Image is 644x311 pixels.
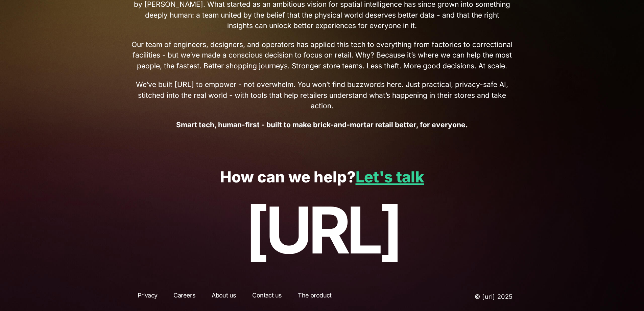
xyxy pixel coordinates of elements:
[246,291,288,303] a: Contact us
[292,291,337,303] a: The product
[20,194,624,266] p: [URL]
[176,120,468,129] strong: Smart tech, human-first - built to make brick-and-mortar retail better, for everyone.
[20,169,624,186] p: How can we help?
[206,291,242,303] a: About us
[418,291,513,303] p: © [URL] 2025
[356,168,424,186] a: Let's talk
[132,291,164,303] a: Privacy
[132,39,513,71] span: Our team of engineers, designers, and operators has applied this tech to everything from factorie...
[132,79,513,111] span: We’ve built [URL] to empower - not overwhelm. You won’t find buzzwords here. Just practical, priv...
[167,291,201,303] a: Careers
